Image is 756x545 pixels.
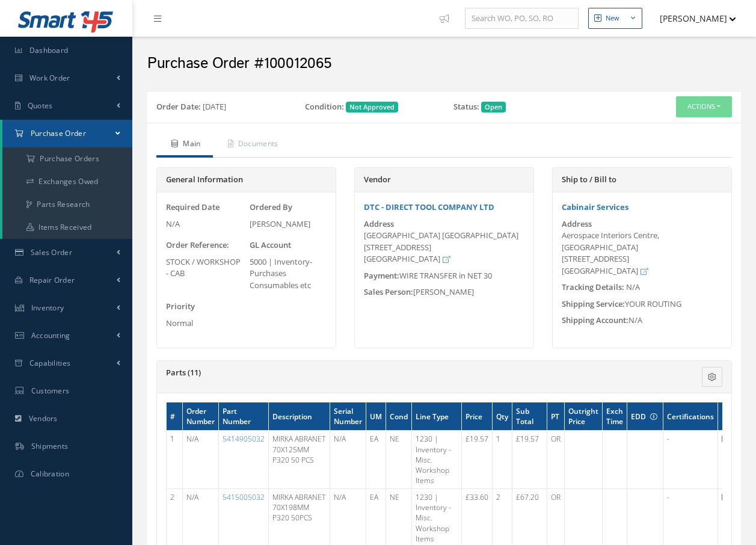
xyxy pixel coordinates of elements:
a: Purchase Order [2,120,132,147]
td: 1230 | Inventory - Misc. Workshop Items [412,431,462,489]
span: Quotes [28,100,53,111]
a: DTC - DIRECT TOOL COMPANY LTD [364,202,494,212]
td: £19.57 [462,431,493,489]
a: Purchase Orders [2,147,132,170]
a: 5414905032 [223,434,265,444]
th: Certifications [663,402,718,431]
th: PT [547,402,565,431]
span: Repair Order [29,275,75,285]
div: Normal [166,318,244,330]
span: Vendors [29,413,58,423]
td: £19.57 [512,431,547,489]
label: Status: [453,101,479,113]
td: OR [547,431,565,489]
td: EA [366,431,386,489]
div: WIRE TRANSFER in NET 30 [355,270,533,282]
label: Address [364,220,394,229]
span: Inventory [31,303,64,313]
a: Items Received [2,216,132,239]
div: Aerospace Interiors Centre, [GEOGRAPHIC_DATA] [STREET_ADDRESS] [GEOGRAPHIC_DATA] [562,230,722,277]
label: Condition: [305,101,344,113]
span: Shipments [31,441,69,451]
th: Outright Price [565,402,603,431]
th: UM [366,402,386,431]
h5: Vendor [364,175,524,185]
div: 5000 | Inventory- Purchases Consumables etc [250,256,327,292]
a: Exchanges Owed [2,170,132,193]
td: 1 [167,431,183,489]
span: Customers [31,386,70,396]
label: GL Account [250,239,291,251]
h5: General Information [166,175,327,185]
th: Qty [493,402,512,431]
button: [PERSON_NAME] [648,7,736,30]
span: Shipping Service: [562,298,625,309]
th: Serial Number [330,402,366,431]
span: Calibration [31,469,69,479]
button: New [588,8,642,29]
span: Accounting [31,330,70,340]
td: 1 [493,431,512,489]
input: Search WO, PO, SO, RO [465,8,579,29]
h2: Purchase Order #100012065 [147,55,741,73]
td: - [663,431,718,489]
label: Order Date: [156,101,201,113]
td: N/A [330,431,366,489]
span: Dashboard [29,45,69,55]
span: Capabilities [29,358,71,368]
td: NE [386,431,412,489]
div: [PERSON_NAME] [355,286,533,298]
button: Actions [676,96,732,117]
span: N/A [626,282,640,292]
div: YOUR ROUTING [553,298,731,310]
a: Parts Research [2,193,132,216]
a: 5415005032 [223,492,265,502]
th: Part Number [219,402,269,431]
span: Sales Person: [364,286,413,297]
th: Line Type [412,402,462,431]
a: Documents [213,132,290,158]
span: Not Approved [346,102,398,112]
label: Ordered By [250,202,292,214]
a: Cabinair Services [562,202,628,212]
span: Purchase Order [31,128,86,138]
label: Address [562,220,592,229]
div: New [606,13,619,23]
label: Priority [166,301,195,313]
div: [PERSON_NAME] [250,218,327,230]
span: Payment: [364,270,399,281]
th: Price [462,402,493,431]
h5: Parts (11) [166,368,627,378]
th: Cond [386,402,412,431]
span: Tracking Details: [562,282,624,292]
th: Sub Total [512,402,547,431]
span: Shipping Account: [562,315,628,325]
th: Exch Time [603,402,627,431]
span: [DATE] [203,101,226,112]
h5: Ship to / Bill to [562,175,722,185]
td: MIRKA ABRANET 70X125MM P320 50 PCS [269,431,330,489]
th: Description [269,402,330,431]
div: STOCK / WORKSHOP - CAB [166,256,244,280]
span: Work Order [29,73,70,83]
th: Order Number [183,402,219,431]
th: # [167,402,183,431]
th: Notes [718,402,746,431]
span: Open [481,102,506,112]
label: Order Reference: [166,239,229,251]
div: N/A [553,315,731,327]
label: Required Date [166,202,220,214]
td: N/A [183,431,219,489]
div: [GEOGRAPHIC_DATA] [GEOGRAPHIC_DATA] [STREET_ADDRESS] [GEOGRAPHIC_DATA] [364,230,524,265]
span: Sales Order [31,247,72,257]
a: Main [156,132,213,158]
div: N/A [166,218,244,230]
th: EDD [627,402,663,431]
